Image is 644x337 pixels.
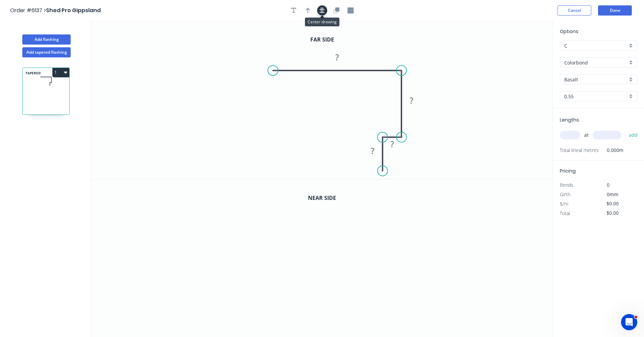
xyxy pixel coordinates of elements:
tspan: ? [371,145,374,156]
tspan: ? [410,95,413,106]
input: Material [564,59,627,66]
svg: 0 [91,21,553,179]
span: Total lineal metres [560,146,599,155]
span: 0mm [607,191,618,198]
button: 1 [52,68,69,77]
button: Add tapered flashing [22,47,71,57]
span: at [584,130,589,140]
input: Thickness [564,93,627,100]
input: Colour [564,76,627,83]
button: Add flashing [22,34,71,45]
span: Lengths [560,116,579,123]
button: Done [598,5,632,16]
input: Price level [564,42,627,49]
span: Total [560,210,570,216]
tspan: ? [390,138,394,150]
button: add [625,129,641,141]
button: Cancel [557,5,591,16]
span: 0.000m [599,146,623,155]
tspan: ? [335,52,339,63]
span: Order #6137 > [10,6,46,14]
span: $/m [560,201,568,207]
span: Girth [560,191,570,198]
iframe: Intercom live chat [621,314,637,330]
span: Shed Pro Gippsland [46,6,101,14]
div: Center drawing [305,18,339,26]
span: Pricing [560,167,576,174]
span: 0 [607,182,610,188]
span: Options [560,28,578,35]
span: Bends [560,182,573,188]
